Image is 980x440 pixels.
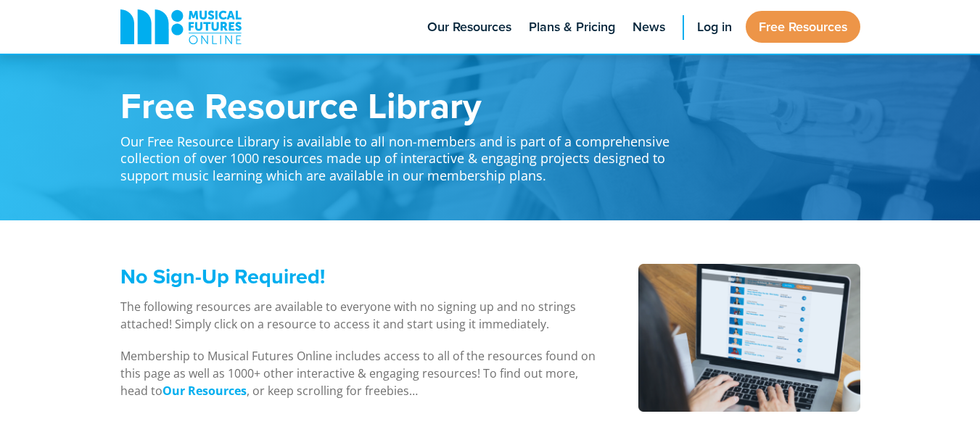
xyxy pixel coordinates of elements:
[162,383,247,399] strong: Our Resources
[120,298,601,333] p: The following resources are available to everyone with no signing up and no strings attached! Sim...
[633,17,665,37] span: News
[529,17,615,37] span: Plans & Pricing
[120,347,601,399] p: Membership to Musical Futures Online includes access to all of the resources found on this page a...
[427,17,511,37] span: Our Resources
[120,87,686,123] h1: Free Resource Library
[746,11,860,43] a: Free Resources
[120,123,686,184] p: Our Free Resource Library is available to all non-members and is part of a comprehensive collecti...
[697,17,732,37] span: Log in
[120,261,325,291] span: No Sign-Up Required!
[162,383,247,399] a: Our Resources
